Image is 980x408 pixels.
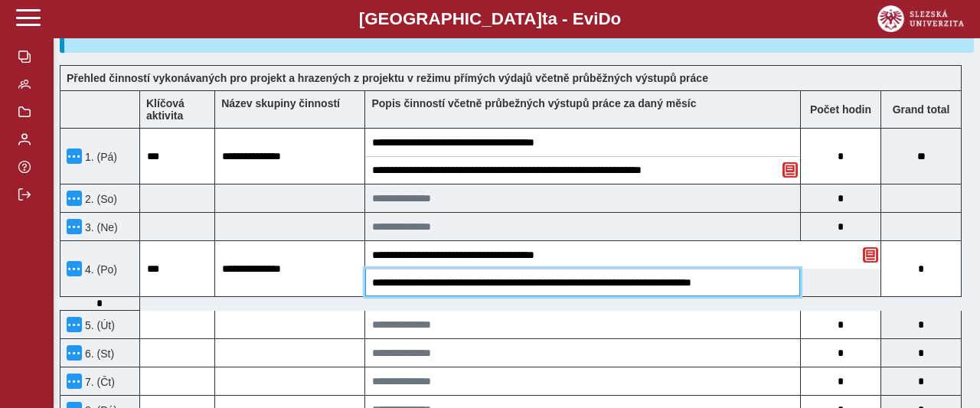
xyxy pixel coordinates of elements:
[82,376,115,388] span: 7. (Čt)
[782,162,798,178] button: Odstranit poznámku
[67,317,82,332] button: Menu
[863,247,878,263] button: Odstranit poznámku
[82,193,117,205] span: 2. (So)
[67,345,82,361] button: Menu
[67,261,82,276] button: Menu
[146,97,185,122] b: Klíčová aktivita
[881,103,961,116] b: Suma za den přes všechny výkazy
[82,319,115,331] span: 5. (Út)
[611,9,622,28] span: o
[221,97,340,109] b: Název skupiny činností
[67,374,82,389] button: Menu
[542,9,547,28] span: t
[67,72,708,84] b: Přehled činností vykonávaných pro projekt a hrazených z projektu v režimu přímých výdajů včetně p...
[67,219,82,234] button: Menu
[877,5,964,32] img: logo_web_su.png
[82,151,117,163] span: 1. (Pá)
[371,97,696,109] b: Popis činností včetně průbežných výstupů práce za daný měsíc
[598,9,610,28] span: D
[801,103,880,116] b: Počet hodin
[82,263,117,276] span: 4. (Po)
[46,9,934,29] b: [GEOGRAPHIC_DATA] a - Evi
[67,149,82,164] button: Menu
[82,348,114,360] span: 6. (St)
[82,221,118,233] span: 3. (Ne)
[67,191,82,206] button: Menu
